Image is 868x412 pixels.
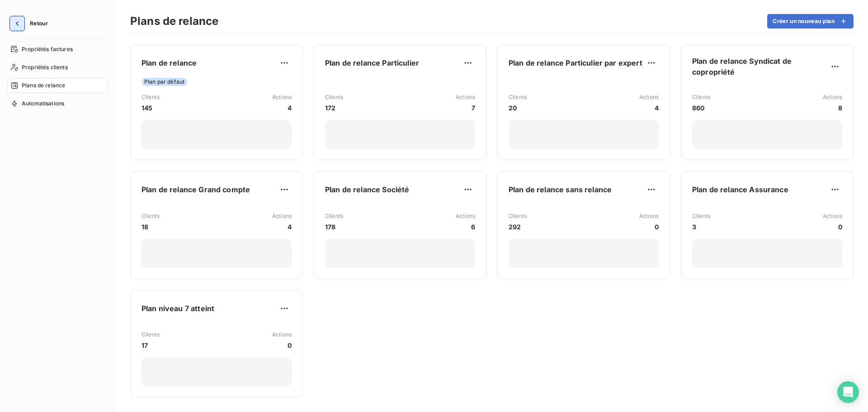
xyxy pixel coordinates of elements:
[272,103,292,113] span: 4
[272,93,292,101] span: Actions
[639,222,659,232] span: 0
[692,103,710,113] span: 860
[692,56,828,77] span: Plan de relance Syndicat de copropriété
[22,99,64,108] span: Automatisations
[639,93,659,101] span: Actions
[7,16,55,31] button: Retour
[823,103,842,113] span: 8
[142,212,160,220] span: Clients
[272,222,292,232] span: 4
[7,96,108,111] a: Automatisations
[837,381,859,403] div: Open Intercom Messenger
[142,341,160,350] span: 17
[22,81,65,90] span: Plans de relance
[767,14,854,28] button: Créer un nouveau plan
[325,222,343,232] span: 178
[456,103,475,113] span: 7
[7,42,108,57] a: Propriétés factures
[639,103,659,113] span: 4
[7,78,108,93] a: Plans de relance
[692,222,710,232] span: 3
[692,184,788,195] span: Plan de relance Assurance
[456,93,475,101] span: Actions
[456,212,475,220] span: Actions
[509,57,642,68] span: Plan de relance Particulier par expert
[7,60,108,75] a: Propriétés clients
[22,63,68,71] span: Propriétés clients
[692,93,710,101] span: Clients
[639,212,659,220] span: Actions
[142,78,187,86] span: Plan par défaut
[130,13,218,29] h3: Plans de relance
[142,222,160,232] span: 18
[325,184,409,195] span: Plan de relance Société
[22,45,73,53] span: Propriétés factures
[272,212,292,220] span: Actions
[142,57,197,68] span: Plan de relance
[325,93,343,101] span: Clients
[142,303,214,314] span: Plan niveau 7 atteint
[823,93,842,101] span: Actions
[142,103,160,113] span: 145
[325,57,419,68] span: Plan de relance Particulier
[456,222,475,232] span: 6
[272,331,292,339] span: Actions
[325,103,343,113] span: 172
[142,93,160,101] span: Clients
[509,103,527,113] span: 20
[509,93,527,101] span: Clients
[823,212,842,220] span: Actions
[272,341,292,350] span: 0
[509,212,527,220] span: Clients
[30,21,48,26] span: Retour
[823,222,842,232] span: 0
[142,331,160,339] span: Clients
[142,184,250,195] span: Plan de relance Grand compte
[509,222,527,232] span: 292
[692,212,710,220] span: Clients
[509,184,612,195] span: Plan de relance sans relance
[325,212,343,220] span: Clients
